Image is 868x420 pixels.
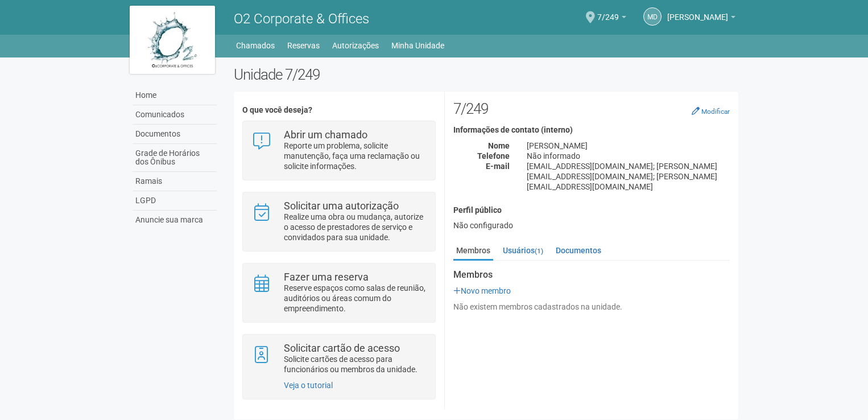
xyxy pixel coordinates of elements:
p: Solicite cartões de acesso para funcionários ou membros da unidade. [284,354,427,374]
div: Não configurado [453,220,730,230]
a: Solicitar cartão de acesso Solicite cartões de acesso para funcionários ou membros da unidade. [251,343,426,374]
strong: E-mail [486,162,510,171]
p: Reporte um problema, solicite manutenção, faça uma reclamação ou solicite informações. [284,141,427,171]
a: Ramais [133,172,217,191]
span: 7/249 [597,2,619,22]
p: Reserve espaços como salas de reunião, auditórios ou áreas comum do empreendimento. [284,283,427,314]
img: logo.jpg [130,6,215,74]
a: Veja o tutorial [284,381,333,390]
a: Anuncie sua marca [133,211,217,229]
a: Abrir um chamado Reporte um problema, solicite manutenção, faça uma reclamação ou solicite inform... [251,130,426,171]
a: Modificar [692,106,730,116]
a: [PERSON_NAME] [667,14,735,23]
div: Não existem membros cadastrados na unidade. [453,302,730,312]
a: Solicitar uma autorização Realize uma obra ou mudança, autorize o acesso de prestadores de serviç... [251,201,426,242]
strong: Nome [488,141,510,150]
a: Documentos [133,125,217,144]
a: Chamados [236,38,275,53]
h4: O que você deseja? [242,106,435,114]
a: Reservas [287,38,320,53]
a: Md [643,7,662,26]
div: [EMAIL_ADDRESS][DOMAIN_NAME]; [PERSON_NAME][EMAIL_ADDRESS][DOMAIN_NAME]; [PERSON_NAME][EMAIL_ADDR... [518,161,738,192]
div: [PERSON_NAME] [518,141,738,151]
span: O2 Corporate & Offices [234,11,369,27]
a: Usuários(1) [500,242,546,259]
small: (1) [535,247,543,255]
strong: Telefone [477,151,510,160]
a: Fazer uma reserva Reserve espaços como salas de reunião, auditórios ou áreas comum do empreendime... [251,272,426,314]
strong: Membros [453,270,730,280]
a: Grade de Horários dos Ônibus [133,144,217,172]
strong: Solicitar uma autorização [284,200,399,212]
span: Monica da Graça Pinto Moura [667,2,728,22]
a: Membros [453,242,493,261]
h2: 7/249 [453,100,730,117]
strong: Solicitar cartão de acesso [284,342,400,354]
p: Realize uma obra ou mudança, autorize o acesso de prestadores de serviço e convidados para sua un... [284,212,427,242]
small: Modificar [701,108,730,116]
a: 7/249 [597,14,626,23]
h2: Unidade 7/249 [234,66,738,83]
div: Não informado [518,151,738,161]
a: Documentos [553,242,604,259]
strong: Abrir um chamado [284,129,367,141]
a: Minha Unidade [391,38,444,53]
h4: Perfil público [453,206,730,215]
strong: Fazer uma reserva [284,271,369,283]
a: Comunicados [133,105,217,125]
h4: Informações de contato (interno) [453,126,730,134]
a: Autorizações [332,38,379,53]
a: Home [133,86,217,105]
a: Novo membro [453,286,511,295]
a: LGPD [133,191,217,211]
